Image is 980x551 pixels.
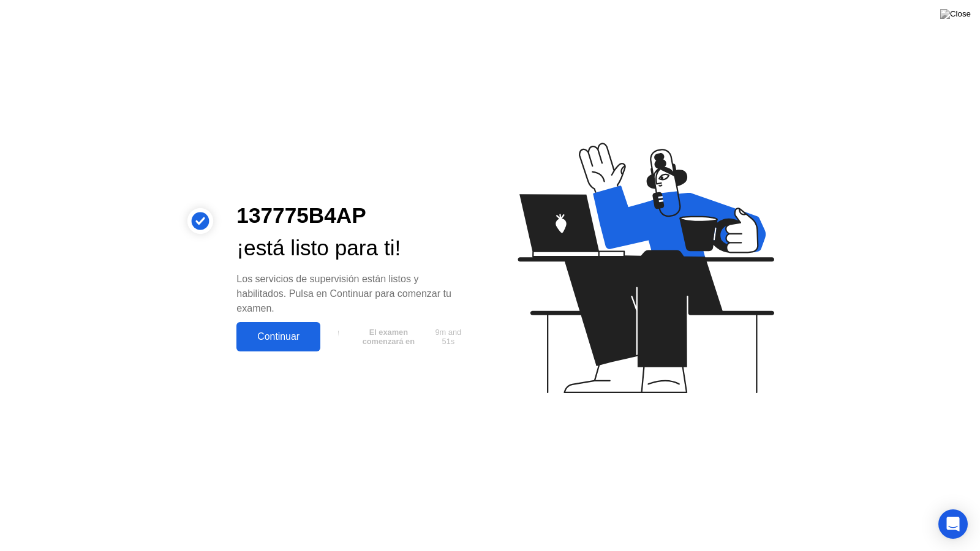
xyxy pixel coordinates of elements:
span: 9m and 51s [431,328,466,346]
div: Open Intercom Messenger [938,509,968,539]
div: Continuar [240,331,317,342]
button: El examen comenzará en9m and 51s [326,325,470,348]
div: Los servicios de supervisión están listos y habilitados. Pulsa en Continuar para comenzar tu examen. [236,272,470,316]
button: Continuar [236,322,320,351]
img: Close [940,9,971,19]
div: ¡está listo para ti! [236,232,470,264]
div: 137775B4AP [236,200,470,232]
